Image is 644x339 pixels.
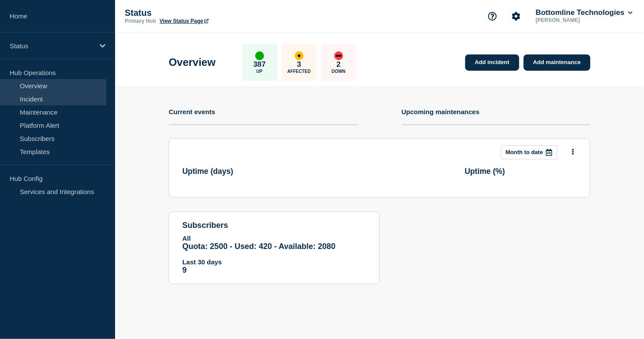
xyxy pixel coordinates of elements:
[402,108,480,115] h4: Upcoming maintenances
[182,242,336,251] span: Quota: 2500 - Used: 420 - Available: 2080
[534,17,626,23] p: [PERSON_NAME]
[534,8,634,17] button: Bottomline Technologies
[159,18,208,24] a: View Status Page
[169,56,216,69] h1: Overview
[255,51,264,60] div: up
[182,221,366,230] h4: subscribers
[257,69,263,74] p: Up
[182,266,366,275] p: 9
[182,234,366,242] p: All
[465,167,505,176] h3: Uptime ( % )
[334,51,343,60] div: down
[501,145,557,159] button: Month to date
[507,7,525,25] button: Account settings
[465,54,519,71] a: Add incident
[125,18,156,24] p: Primary Hub
[253,60,266,69] p: 387
[297,60,301,69] p: 3
[125,8,300,18] p: Status
[287,69,311,74] p: Affected
[182,258,366,266] p: Last 30 days
[169,108,215,115] h4: Current events
[182,167,233,176] h3: Uptime ( days )
[332,69,346,74] p: Down
[336,60,340,69] p: 2
[506,149,543,155] p: Month to date
[10,42,94,50] p: Status
[483,7,502,25] button: Support
[524,54,590,71] a: Add maintenance
[295,51,304,60] div: affected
